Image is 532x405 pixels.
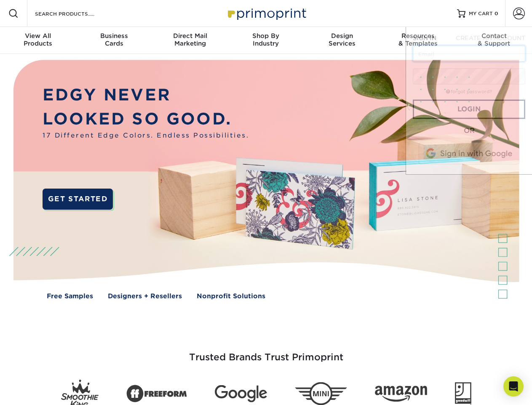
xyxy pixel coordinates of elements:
h3: Trusted Brands Trust Primoprint [20,332,513,373]
span: SIGN IN [413,35,436,41]
a: DesignServices [304,27,380,54]
input: Email [413,46,525,62]
img: Google [215,385,267,402]
iframe: Google Customer Reviews [2,379,72,402]
a: Resources& Templates [380,27,456,54]
div: Industry [228,32,304,47]
a: Designers + Resellers [108,292,182,301]
img: Primoprint [224,4,308,22]
span: 17 Different Edge Colors. Endless Possibilities. [43,131,249,140]
span: Shop By [228,32,304,40]
div: Open Intercom Messenger [503,376,524,397]
div: & Templates [380,32,456,47]
span: Resources [380,32,456,40]
img: Amazon [375,386,427,402]
div: Cards [76,32,152,47]
a: BusinessCards [76,27,152,54]
span: CREATE AN ACCOUNT [456,35,525,41]
div: Marketing [152,32,228,47]
input: SEARCH PRODUCTS..... [34,8,116,19]
div: OR [413,126,525,136]
span: Business [76,32,152,40]
span: MY CART [469,10,493,17]
a: forgot password? [446,89,492,94]
a: Shop ByIndustry [228,27,304,54]
a: Nonprofit Solutions [197,292,265,301]
p: EDGY NEVER [43,83,249,107]
p: LOOKED SO GOOD. [43,107,249,131]
img: Goodwill [455,382,471,405]
span: Design [304,32,380,40]
a: Login [413,100,525,119]
div: Services [304,32,380,47]
a: GET STARTED [43,189,113,210]
span: 0 [495,11,498,16]
a: Direct MailMarketing [152,27,228,54]
span: Direct Mail [152,32,228,40]
a: Free Samples [47,292,93,301]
